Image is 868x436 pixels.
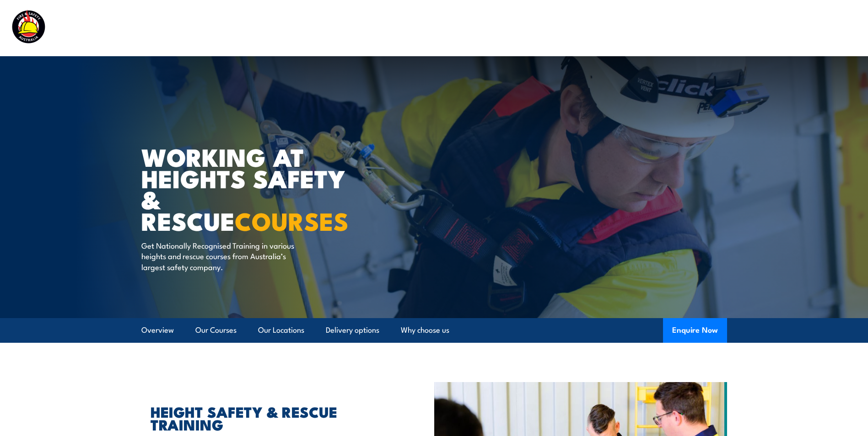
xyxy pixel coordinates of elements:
[258,318,304,342] a: Our Locations
[724,16,776,40] a: Learner Portal
[663,318,727,343] button: Enquire Now
[501,16,610,40] a: Emergency Response Services
[684,16,704,40] a: News
[326,318,379,342] a: Delivery options
[141,240,308,272] p: Get Nationally Recognised Training in various heights and rescue courses from Australia’s largest...
[401,318,449,342] a: Why choose us
[796,16,825,40] a: Contact
[420,16,481,40] a: Course Calendar
[371,16,400,40] a: Courses
[235,201,349,239] strong: COURSES
[151,405,392,431] h2: HEIGHT SAFETY & RESCUE TRAINING
[195,318,237,342] a: Our Courses
[630,16,664,40] a: About Us
[141,318,174,342] a: Overview
[141,146,367,231] h1: WORKING AT HEIGHTS SAFETY & RESCUE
